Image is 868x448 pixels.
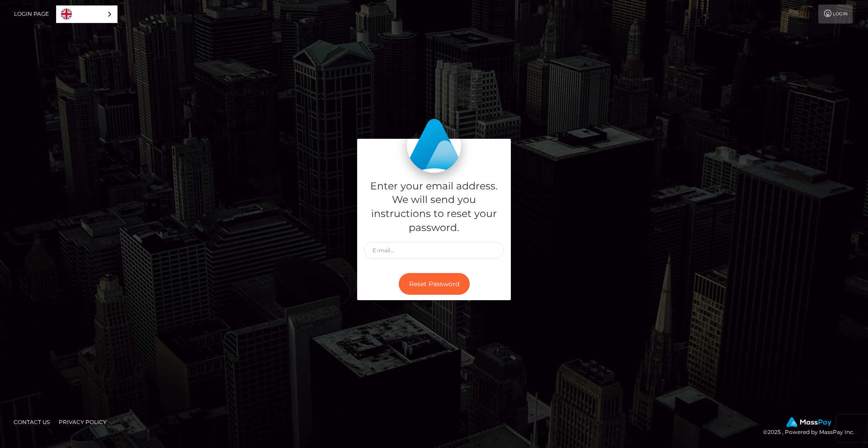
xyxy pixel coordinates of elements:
a: Login [818,5,853,24]
a: Contact Us [10,415,53,429]
a: Login Page [14,5,49,24]
div: © 2025 , Powered by MassPay Inc. [763,417,861,437]
img: MassPay [786,417,831,427]
img: MassPay Login [407,118,461,173]
h5: Enter your email address. We will send you instructions to reset your password. [364,179,504,235]
div: Language [56,5,118,23]
button: Reset Password [399,273,470,295]
a: Privacy Policy [55,415,110,429]
a: English [57,6,117,23]
aside: Language selected: English [56,5,118,23]
input: E-mail... [364,242,504,259]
